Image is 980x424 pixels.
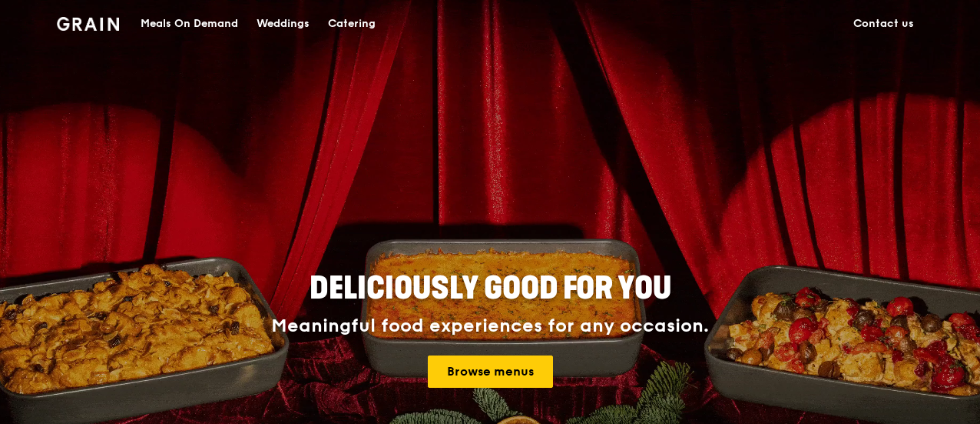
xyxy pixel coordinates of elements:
[57,17,119,31] img: Grain
[141,1,238,47] div: Meals On Demand
[319,1,385,47] a: Catering
[310,270,671,307] span: Deliciously good for you
[257,1,310,47] div: Weddings
[247,1,319,47] a: Weddings
[428,356,553,388] a: Browse menus
[214,315,766,337] div: Meaningful food experiences for any occasion.
[328,1,376,47] div: Catering
[844,1,923,47] a: Contact us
